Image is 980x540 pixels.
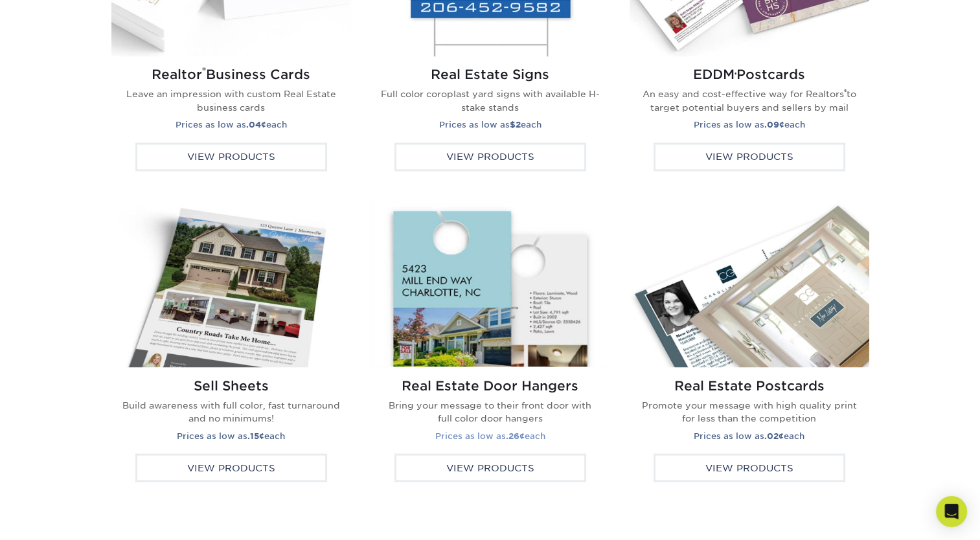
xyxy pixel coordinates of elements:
[381,398,600,425] p: Bring your message to their front door with full color door hangers
[844,87,847,95] sup: ®
[202,65,206,77] sup: ®
[394,142,586,171] div: View Products
[381,377,600,393] h2: Real Estate Door Hangers
[630,199,869,367] img: Real Estate Postcards
[764,120,784,129] strong: .09¢
[640,377,859,393] h2: Real Estate Postcards
[176,120,287,129] small: Prices as low as each
[381,87,600,114] p: Full color coroplast yard signs with available H-stake stands
[177,431,285,440] small: Prices as low as each
[111,199,351,495] a: Real Estate Sell Sheets Sell Sheets Build awareness with full color, fast turnaround and no minim...
[510,120,521,129] strong: $2
[439,120,541,129] small: Prices as low as each
[122,87,341,114] p: Leave an impression with custom Real Estate business cards
[936,496,967,527] div: Open Intercom Messenger
[122,67,341,82] h2: Realtor Business Cards
[435,431,545,440] small: Prices as low as each
[694,431,804,440] small: Prices as low as each
[122,398,341,425] p: Build awareness with full color, fast turnaround and no minimums!
[122,377,341,393] h2: Sell Sheets
[3,501,110,535] iframe: Google Customer Reviews
[135,142,327,171] div: View Products
[640,67,859,82] h2: EDDM Postcards
[630,199,869,495] a: Real Estate Postcards Real Estate Postcards Promote your message with high quality print for less...
[246,120,266,129] strong: .04¢
[247,431,264,440] strong: .15¢
[506,431,525,440] strong: .26¢
[654,142,845,171] div: View Products
[735,71,736,78] small: ®
[640,87,859,114] p: An easy and cost-effective way for Realtors to target potential buyers and sellers by mail
[370,199,610,495] a: Real Estate Door Hangers Real Estate Door Hangers Bring your message to their front door with ful...
[764,431,784,440] strong: .02¢
[694,120,805,129] small: Prices as low as each
[394,453,586,482] div: View Products
[111,199,351,367] img: Real Estate Sell Sheets
[654,453,845,482] div: View Products
[135,453,327,482] div: View Products
[381,67,600,82] h2: Real Estate Signs
[640,398,859,425] p: Promote your message with high quality print for less than the competition
[370,199,610,367] img: Real Estate Door Hangers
